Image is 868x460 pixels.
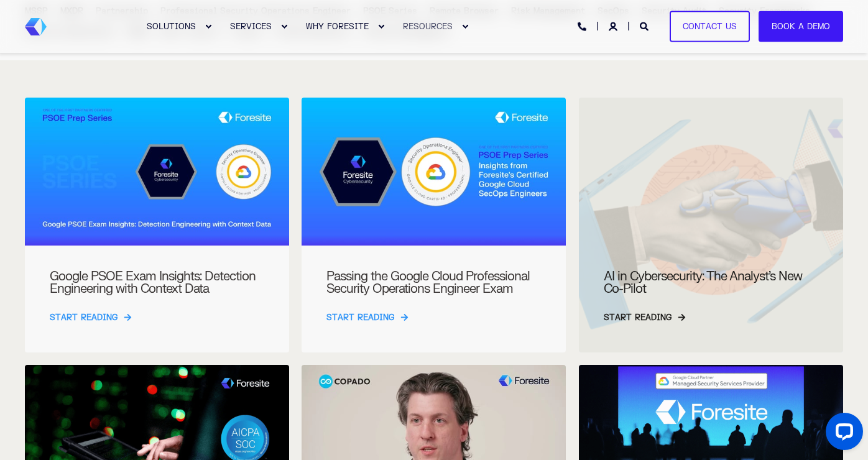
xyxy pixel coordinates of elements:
[302,98,566,352] a: Passing the Google Cloud Professional Security Operations Engineer ExamStart Reading
[609,21,620,31] a: Login
[326,313,394,323] span: Start Reading
[306,21,369,31] span: WHY FORESITE
[25,18,47,35] img: Foresite brand mark, a hexagon shape of blues with a directional arrow to the right hand side
[604,270,818,295] h2: AI in Cybersecurity: The Analyst’s New Co-Pilot
[461,23,469,30] div: Expand RESOURCES
[640,21,651,31] a: Open Search
[25,18,47,35] a: Back to Home
[579,98,843,352] a: AI in Cybersecurity: The Analyst’s New Co-PilotStart Reading
[403,21,453,31] span: RESOURCES
[326,270,541,295] h2: Passing the Google Cloud Professional Security Operations Engineer Exam
[816,408,868,460] iframe: LiveChat chat widget
[759,11,843,42] a: Book a Demo
[50,270,264,295] h2: Google PSOE Exam Insights: Detection Engineering with Context Data
[50,313,118,323] span: Start Reading
[604,313,672,323] span: Start Reading
[147,21,196,31] span: SOLUTIONS
[205,23,212,30] div: Expand SOLUTIONS
[25,98,289,352] a: Google PSOE Exam Insights: Detection Engineering with Context DataStart Reading
[670,11,750,42] a: Contact Us
[377,23,385,30] div: Expand WHY FORESITE
[280,23,288,30] div: Expand SERVICES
